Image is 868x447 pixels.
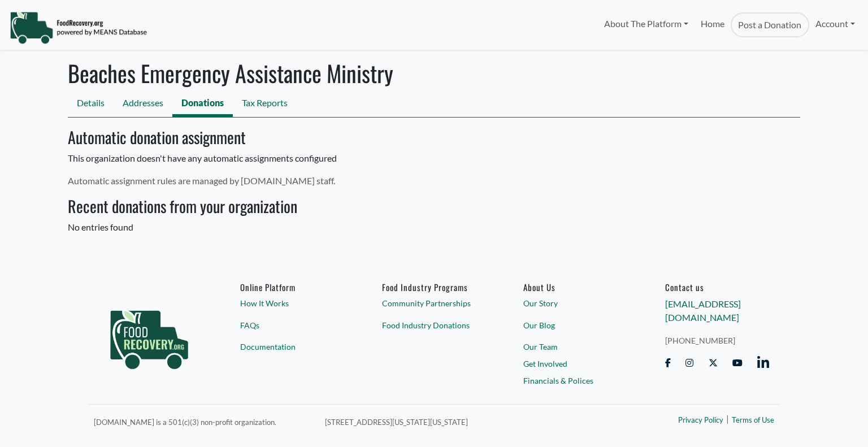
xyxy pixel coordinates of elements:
[68,151,800,165] p: This organization doesn't have any automatic assignments configured
[382,297,487,309] a: Community Partnerships
[233,92,297,117] a: Tax Reports
[240,341,345,353] a: Documentation
[523,319,628,331] a: Our Blog
[678,415,723,426] a: Privacy Policy
[68,92,114,117] a: Details
[523,297,628,309] a: Our Story
[523,374,628,386] a: Financials & Polices
[732,415,774,426] a: Terms of Use
[523,282,628,292] a: About Us
[382,282,487,292] h6: Food Industry Programs
[665,298,741,323] a: [EMAIL_ADDRESS][DOMAIN_NAME]
[240,282,345,292] h6: Online Platform
[726,412,729,426] span: |
[114,92,172,117] a: Addresses
[382,319,487,331] a: Food Industry Donations
[98,282,200,389] img: food_recovery_green_logo-76242d7a27de7ed26b67be613a865d9c9037ba317089b267e0515145e5e51427.png
[61,59,807,234] div: No entries found
[597,12,694,35] a: About The Platform
[523,341,628,353] a: Our Team
[68,197,800,216] h3: Recent donations from your organization
[325,415,601,428] p: [STREET_ADDRESS][US_STATE][US_STATE]
[240,297,345,309] a: How It Works
[68,174,800,188] p: Automatic assignment rules are managed by [DOMAIN_NAME] staff.
[68,128,246,147] h3: Automatic donation assignment
[10,11,147,45] img: NavigationLogo_FoodRecovery-91c16205cd0af1ed486a0f1a7774a6544ea792ac00100771e7dd3ec7c0e58e41.png
[94,415,312,428] p: [DOMAIN_NAME] is a 501(c)(3) non-profit organization.
[523,358,628,370] a: Get Involved
[172,92,233,117] a: Donations
[695,12,731,37] a: Home
[665,334,770,346] a: [PHONE_NUMBER]
[68,59,800,86] h1: Beaches Emergency Assistance Ministry
[809,12,861,35] a: Account
[665,282,770,292] h6: Contact us
[240,319,345,331] a: FAQs
[731,12,809,37] a: Post a Donation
